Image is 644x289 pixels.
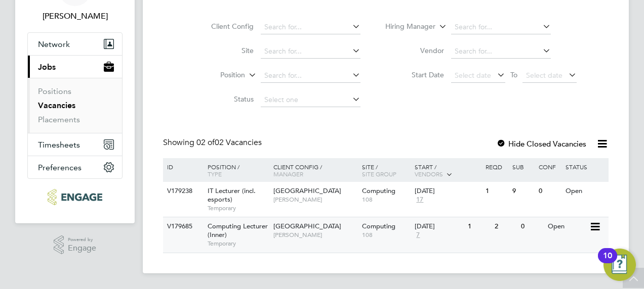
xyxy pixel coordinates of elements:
button: Open Resource Center, 10 new notifications [603,249,636,281]
span: Computing Lecturer (Inner) [208,222,268,239]
span: [PERSON_NAME] [273,196,357,204]
input: Search for... [451,44,551,59]
div: 1 [483,182,509,201]
input: Search for... [261,20,360,34]
span: IT Lecturer (incl. esports) [208,186,256,204]
span: Timesheets [38,140,80,150]
div: 0 [518,217,545,236]
span: 02 Vacancies [196,137,262,148]
label: Vendor [386,46,444,55]
div: Status [563,158,607,175]
span: Network [38,39,70,49]
span: [GEOGRAPHIC_DATA] [273,222,341,230]
a: Placements [38,115,80,124]
span: Preferences [38,163,82,172]
span: 108 [362,196,410,204]
div: 2 [492,217,518,236]
span: Type [208,170,222,178]
span: Temporary [208,239,268,248]
a: Positions [38,86,71,96]
span: Site Group [362,170,396,178]
span: 7 [415,231,421,239]
div: 9 [510,182,536,201]
div: Jobs [28,78,122,133]
input: Select one [261,93,360,107]
button: Timesheets [28,133,122,156]
label: Start Date [386,70,444,79]
span: Fraz Arshad [27,10,123,22]
span: Vendors [415,170,443,178]
span: Computing [362,222,395,230]
span: [GEOGRAPHIC_DATA] [273,186,341,195]
label: Hiring Manager [377,22,435,32]
span: 108 [362,231,410,239]
div: V179238 [165,182,200,201]
span: Select date [526,71,562,80]
div: Sub [510,158,536,175]
a: Powered byEngage [54,235,97,255]
div: Conf [536,158,562,175]
div: 1 [465,217,492,236]
span: Manager [273,170,303,178]
a: Vacancies [38,101,75,110]
a: Go to home page [27,189,123,205]
label: Client Config [195,22,254,31]
div: Site / [359,158,413,182]
span: 02 of [196,137,215,148]
div: ID [165,158,200,175]
input: Search for... [261,69,360,83]
span: Select date [455,71,491,80]
label: Hide Closed Vacancies [496,139,586,149]
label: Status [195,94,254,104]
button: Preferences [28,156,122,178]
div: 0 [536,182,562,201]
div: Reqd [483,158,509,175]
span: Powered by [68,235,96,244]
div: [DATE] [415,187,480,196]
div: Showing [163,137,264,148]
input: Search for... [451,20,551,34]
button: Network [28,33,122,55]
span: Jobs [38,62,56,72]
div: 10 [603,256,612,269]
label: Site [195,46,254,55]
span: Computing [362,186,395,195]
div: V179685 [165,217,200,236]
span: Temporary [208,204,268,212]
label: Position [187,70,245,80]
button: Jobs [28,56,122,78]
div: Client Config / [271,158,359,182]
div: [DATE] [415,222,463,231]
span: Engage [68,244,96,253]
span: [PERSON_NAME] [273,231,357,239]
input: Search for... [261,44,360,59]
div: Start / [412,158,483,183]
div: Open [563,182,607,201]
span: To [507,68,520,81]
div: Open [545,217,589,236]
img: ncclondon-logo-retina.png [48,189,102,205]
span: 17 [415,196,425,204]
div: Position / [200,158,271,182]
